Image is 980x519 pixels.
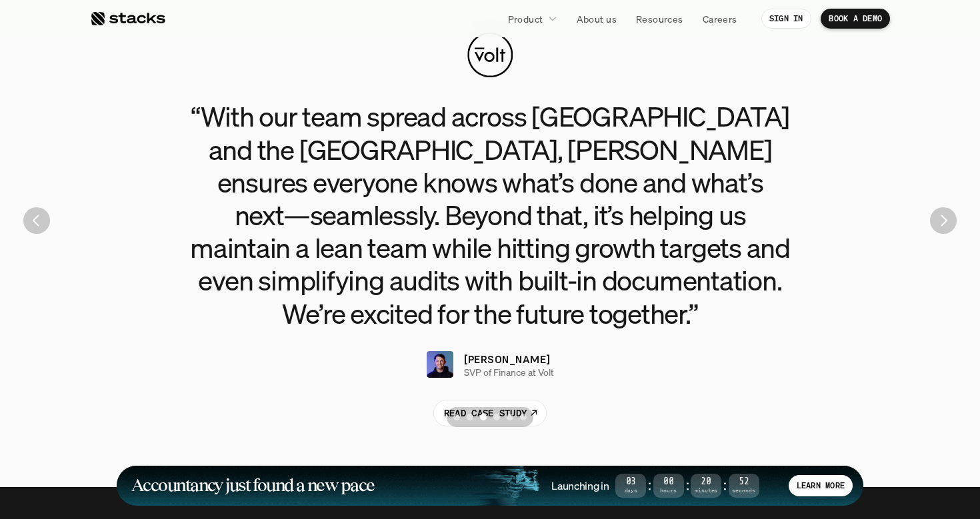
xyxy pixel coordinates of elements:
[703,12,737,26] p: Careers
[684,478,691,493] strong: :
[508,12,543,26] p: Product
[653,488,684,493] span: Hours
[615,478,646,486] span: 03
[769,14,803,23] p: SIGN IN
[577,12,617,26] p: About us
[930,207,957,234] img: Next Arrow
[691,488,721,493] span: Minutes
[569,7,625,31] a: About us
[23,207,50,234] img: Back Arrow
[503,407,517,427] button: Scroll to page 5
[829,14,882,23] p: BOOK A DEMO
[615,488,646,493] span: Days
[117,466,863,506] a: Accountancy just found a new paceLaunching in03Days:00Hours:20Minutes:52SecondsLEARN MORE
[797,481,845,490] p: LEARN MORE
[551,478,609,493] h4: Launching in
[821,9,890,29] a: BOOK A DEMO
[464,367,554,378] p: SVP of Finance at Volt
[157,308,216,318] a: Privacy Policy
[729,488,759,493] span: Seconds
[636,12,683,26] p: Resources
[131,478,375,493] h1: Accountancy just found a new pace
[628,7,691,31] a: Resources
[464,351,551,367] p: [PERSON_NAME]
[447,407,463,427] button: Scroll to page 1
[646,478,653,493] strong: :
[463,407,477,427] button: Scroll to page 2
[190,100,790,329] h3: “With our team spread across [GEOGRAPHIC_DATA] and the [GEOGRAPHIC_DATA], [PERSON_NAME] ensures e...
[23,207,50,234] button: Previous
[653,478,684,486] span: 00
[517,407,533,427] button: Scroll to page 6
[761,9,811,29] a: SIGN IN
[695,7,745,31] a: Careers
[444,406,527,420] p: READ CASE STUDY
[691,478,721,486] span: 20
[729,478,759,486] span: 52
[477,407,490,427] button: Scroll to page 3
[930,207,957,234] button: Next
[721,478,728,493] strong: :
[490,407,503,427] button: Scroll to page 4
